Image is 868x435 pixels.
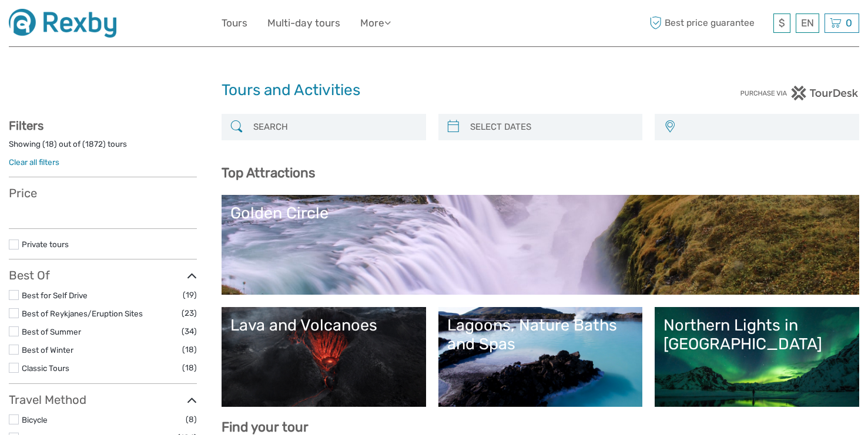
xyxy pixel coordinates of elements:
div: Lava and Volcanoes [230,316,417,335]
div: Golden Circle [230,204,850,222]
a: Lava and Volcanoes [230,316,417,398]
input: SEARCH [249,117,420,137]
span: Best price guarantee [646,14,770,33]
a: Clear all filters [9,157,59,167]
span: (18) [182,361,197,375]
span: $ [779,17,785,29]
a: Northern Lights in [GEOGRAPHIC_DATA] [663,316,850,398]
a: Golden Circle [230,204,850,286]
span: 0 [844,17,854,29]
a: Multi-day tours [267,15,340,32]
span: (34) [182,325,197,338]
a: Best for Self Drive [22,291,88,300]
a: Best of Summer [22,327,81,336]
label: 1872 [85,139,103,150]
a: Lagoons, Nature Baths and Spas [447,316,634,398]
a: Best of Reykjanes/Eruption Sites [22,309,143,318]
span: (23) [182,306,197,320]
div: Showing ( ) out of ( ) tours [9,139,197,157]
h1: Tours and Activities [222,81,647,100]
strong: Filters [9,119,43,133]
label: 18 [45,139,54,150]
a: Bicycle [22,415,48,424]
b: Top Attractions [222,165,315,181]
a: Private tours [22,240,69,249]
h3: Travel Method [9,393,197,407]
a: More [360,15,391,32]
span: (19) [183,288,197,302]
img: 1863-c08d342a-737b-48be-8f5f-9b5986f4104f_logo_small.jpg [9,9,116,38]
span: (8) [186,413,197,426]
div: Lagoons, Nature Baths and Spas [447,316,634,354]
div: EN [796,14,819,33]
h3: Price [9,186,197,200]
h3: Best Of [9,268,197,282]
a: Best of Winter [22,345,73,355]
a: Classic Tours [22,363,69,373]
span: (18) [182,343,197,356]
a: Tours [222,15,247,32]
b: Find your tour [222,419,309,435]
div: Northern Lights in [GEOGRAPHIC_DATA] [663,316,850,354]
input: SELECT DATES [465,117,637,137]
img: PurchaseViaTourDesk.png [740,86,859,100]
